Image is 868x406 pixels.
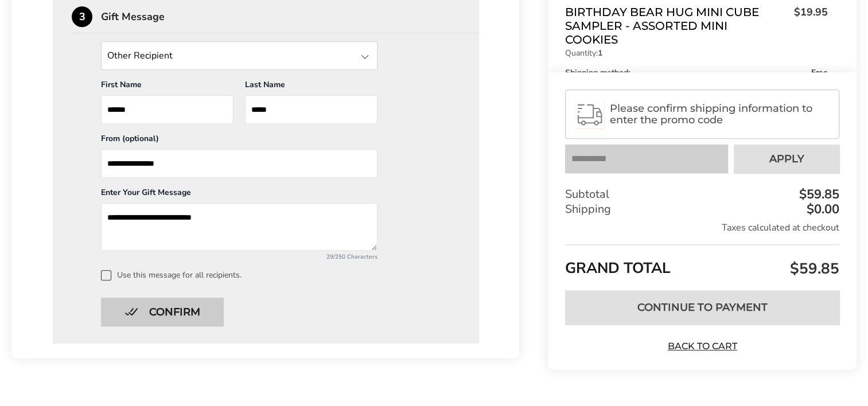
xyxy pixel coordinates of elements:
[565,5,788,46] span: Birthday Bear Hug Mini Cube Sampler - Assorted Mini Cookies
[72,6,92,27] div: 3
[101,298,224,326] button: Confirm button
[788,5,828,44] span: $19.95
[565,49,828,57] p: Quantity:
[565,187,839,202] div: Subtotal
[804,203,839,216] div: $0.00
[565,244,839,282] div: GRAND TOTAL
[101,187,377,203] div: Enter Your Gift Message
[565,290,839,325] button: Continue to Payment
[101,95,233,124] input: First Name
[101,253,377,261] div: 29/250 Characters
[101,11,479,22] div: Gift Message
[101,133,377,149] div: From (optional)
[565,221,839,234] div: Taxes calculated at checkout
[245,95,377,124] input: Last Name
[811,69,828,77] span: Free
[565,69,828,77] div: Shipping method:
[101,79,233,95] div: First Name
[101,41,377,70] input: State
[787,258,839,278] span: $59.85
[769,154,804,164] span: Apply
[245,79,377,95] div: Last Name
[662,340,742,353] a: Back to Cart
[565,5,828,46] a: Birthday Bear Hug Mini Cube Sampler - Assorted Mini Cookies$19.95
[598,48,602,58] strong: 1
[796,188,839,201] div: $59.85
[101,203,377,251] textarea: Add a message
[101,149,377,178] input: From
[101,270,460,280] label: Use this message for all recipients.
[565,202,839,217] div: Shipping
[734,145,839,173] button: Apply
[610,103,829,126] span: Please confirm shipping information to enter the promo code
